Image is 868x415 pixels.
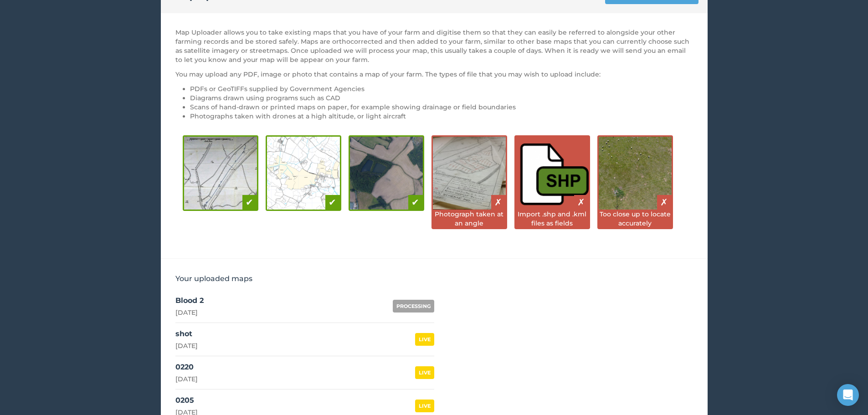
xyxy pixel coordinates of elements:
[175,273,693,284] h3: Your uploaded maps
[184,137,257,210] img: Hand-drawn diagram is good
[433,137,506,210] img: Photos taken at an angle are bad
[491,195,506,210] div: ✗
[175,28,693,64] p: Map Uploader allows you to take existing maps that you have of your farm and digitise them so tha...
[574,195,589,210] div: ✗
[175,295,204,306] div: Blood 2
[837,384,859,406] div: Open Intercom Messenger
[415,400,434,412] div: LIVE
[415,366,434,379] div: LIVE
[350,137,423,210] img: Drone photography is good
[190,112,693,121] li: Photographs taken with drones at a high altitude, or light aircraft
[175,395,198,406] div: 0205
[190,93,693,102] li: Diagrams drawn using programs such as CAD
[599,210,672,228] div: Too close up to locate accurately
[175,70,693,79] p: You may upload any PDF, image or photo that contains a map of your farm. The types of file that y...
[415,333,434,346] div: LIVE
[175,374,198,384] div: [DATE]
[242,195,257,210] div: ✔
[175,362,198,373] div: 0220
[175,356,434,389] a: 0220[DATE]LIVE
[433,210,506,228] div: Photograph taken at an angle
[516,137,589,210] img: Shapefiles are bad
[190,102,693,112] li: Scans of hand-drawn or printed maps on paper, for example showing drainage or field boundaries
[516,210,589,228] div: Import .shp and .kml files as fields
[657,195,672,210] div: ✗
[175,328,198,339] div: shot
[175,290,434,323] a: Blood 2[DATE]PROCESSING
[190,84,693,93] li: PDFs or GeoTIFFs supplied by Government Agencies
[175,308,204,317] div: [DATE]
[599,137,672,210] img: Close up images are bad
[408,195,423,210] div: ✔
[393,300,434,313] div: PROCESSING
[175,323,434,356] a: shot[DATE]LIVE
[267,137,340,210] img: Digital diagram is good
[325,195,340,210] div: ✔
[175,341,198,350] div: [DATE]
